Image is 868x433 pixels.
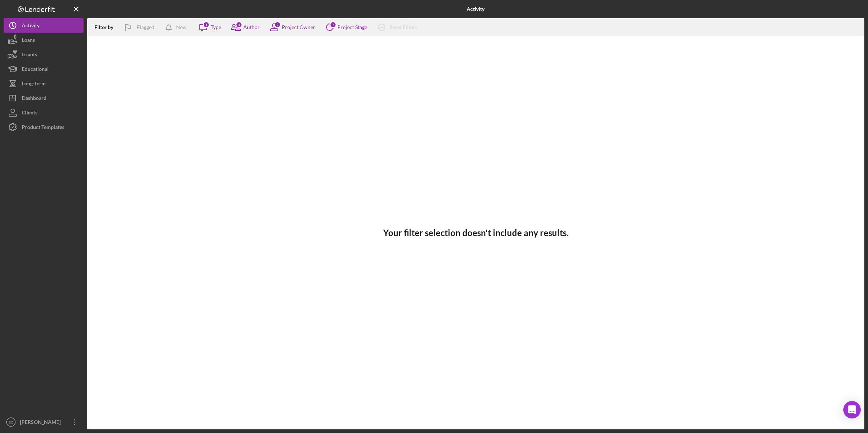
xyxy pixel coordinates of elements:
div: Dashboard [22,91,46,107]
div: Filter by [94,24,119,30]
div: Educational [22,62,49,78]
button: Flagged [119,20,162,35]
div: Flagged [137,20,154,35]
div: Project Owner [282,24,315,30]
div: Long-Term [22,76,46,93]
button: Activity [4,18,84,33]
button: Clients [4,105,84,120]
button: Reset Filters [373,20,425,35]
button: Educational [4,62,84,76]
button: SC[PERSON_NAME] [4,415,84,429]
div: 3 [274,21,281,28]
button: Loans [4,33,84,47]
div: 1 [203,21,210,28]
button: Grants [4,47,84,62]
div: Open Intercom Messenger [843,401,861,418]
div: 4 [236,21,242,28]
b: Activity [467,6,484,12]
button: Dashboard [4,91,84,105]
div: Activity [22,18,40,35]
div: Product Templates [22,120,64,136]
div: Loans [22,33,35,49]
div: Grants [22,47,37,64]
div: 7 [330,21,336,28]
text: SC [8,420,13,424]
button: New [162,20,194,35]
div: Project Stage [337,24,367,30]
div: [PERSON_NAME] [18,415,65,431]
div: New [176,20,187,35]
div: Reset Filters [389,20,417,35]
button: Long-Term [4,76,84,91]
button: Product Templates [4,120,84,134]
h3: Your filter selection doesn't include any results. [383,228,568,238]
div: Clients [22,105,37,122]
div: Author [243,24,260,30]
div: Type [211,24,221,30]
